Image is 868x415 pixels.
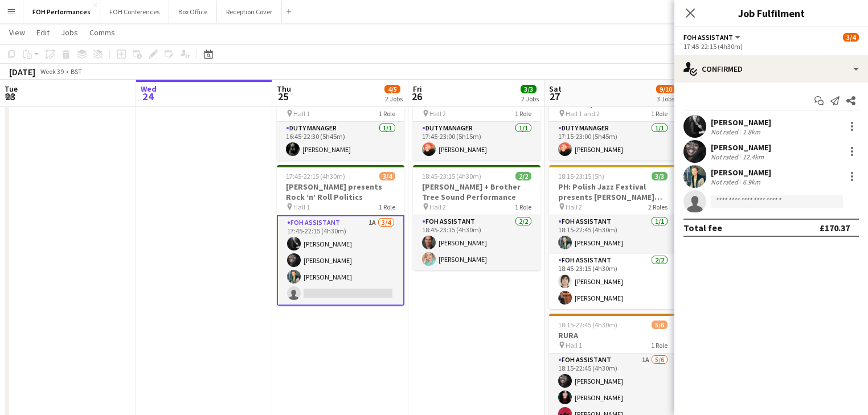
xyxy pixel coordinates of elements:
[384,85,400,93] span: 4/5
[711,167,771,178] div: [PERSON_NAME]
[648,203,668,211] span: 2 Roles
[379,172,395,180] span: 3/4
[411,90,422,103] span: 26
[566,341,582,350] span: Hall 1
[566,109,600,118] span: Hall 1 and 2
[651,341,668,350] span: 1 Role
[656,85,675,93] span: 9/10
[9,66,35,77] div: [DATE]
[820,222,850,233] div: £170.37
[651,109,668,118] span: 1 Role
[740,178,763,186] div: 6.9km
[674,55,868,83] div: Confirmed
[683,33,733,42] span: FOH Assistant
[549,84,562,94] span: Sat
[3,90,18,103] span: 23
[740,128,763,136] div: 1.8km
[515,109,531,118] span: 1 Role
[293,203,310,211] span: Hall 1
[429,109,446,118] span: Hall 2
[711,128,740,136] div: Not rated
[413,72,541,161] app-job-card: 17:45-23:00 (5h15m)1/1[PERSON_NAME] + Brother Tree Sound Performance Hall 21 RoleDuty Manager1/11...
[100,1,169,23] button: FOH Conferences
[277,72,404,161] app-job-card: 16:45-22:30 (5h45m)1/1[PERSON_NAME] presents Rock ‘n’ Roll Politics + KP Choir Hall 11 RoleDuty M...
[558,172,604,180] span: 18:15-23:15 (5h)
[549,122,677,161] app-card-role: Duty Manager1/117:15-23:00 (5h45m)[PERSON_NAME]
[413,122,541,161] app-card-role: Duty Manager1/117:45-23:00 (5h15m)[PERSON_NAME]
[549,182,677,202] h3: PH: Polish Jazz Festival presents [PERSON_NAME] Quintet
[413,165,541,270] app-job-card: 18:45-23:15 (4h30m)2/2[PERSON_NAME] + Brother Tree Sound Performance Hall 21 RoleFOH Assistant2/2...
[413,182,541,202] h3: [PERSON_NAME] + Brother Tree Sound Performance
[379,203,395,211] span: 1 Role
[429,203,446,211] span: Hall 2
[549,165,677,309] app-job-card: 18:15-23:15 (5h)3/3PH: Polish Jazz Festival presents [PERSON_NAME] Quintet Hall 22 RolesFOH Assis...
[5,84,18,94] span: Tue
[277,165,404,306] app-job-card: 17:45-22:15 (4h30m)3/4[PERSON_NAME] presents Rock ‘n’ Roll Politics Hall 11 RoleFOH Assistant1A3/...
[422,172,481,180] span: 18:45-23:15 (4h30m)
[277,182,404,202] h3: [PERSON_NAME] presents Rock ‘n’ Roll Politics
[521,94,539,103] div: 2 Jobs
[711,117,771,128] div: [PERSON_NAME]
[139,90,157,103] span: 24
[547,90,562,103] span: 27
[23,1,100,23] button: FOH Performances
[683,33,742,42] button: FOH Assistant
[558,321,617,329] span: 18:15-22:45 (4h30m)
[293,109,310,118] span: Hall 1
[38,67,66,76] span: Week 39
[566,203,582,211] span: Hall 2
[515,172,531,180] span: 2/2
[740,153,766,161] div: 12.4km
[36,27,50,38] span: Edit
[843,33,859,42] span: 3/4
[515,203,531,211] span: 1 Role
[413,215,541,270] app-card-role: FOH Assistant2/218:45-23:15 (4h30m)[PERSON_NAME][PERSON_NAME]
[169,1,217,23] button: Box Office
[286,172,345,180] span: 17:45-22:15 (4h30m)
[385,94,403,103] div: 2 Jobs
[674,6,868,20] h3: Job Fulfilment
[711,153,740,161] div: Not rated
[9,27,25,38] span: View
[549,215,677,254] app-card-role: FOH Assistant1/118:15-22:45 (4h30m)[PERSON_NAME]
[683,222,722,233] div: Total fee
[141,84,157,94] span: Wed
[711,142,771,153] div: [PERSON_NAME]
[379,109,395,118] span: 1 Role
[549,72,677,161] app-job-card: 17:15-23:00 (5h45m)1/1RURA / PH: Polish Jazz Festival presents [PERSON_NAME] Quintet Hall 1 and 2...
[85,25,120,40] a: Comms
[277,215,404,306] app-card-role: FOH Assistant1A3/417:45-22:15 (4h30m)[PERSON_NAME][PERSON_NAME][PERSON_NAME]
[652,321,668,329] span: 5/6
[275,90,291,103] span: 25
[277,122,404,161] app-card-role: Duty Manager1/116:45-22:30 (5h45m)[PERSON_NAME]
[61,27,78,38] span: Jobs
[683,42,859,51] div: 17:45-22:15 (4h30m)
[549,330,677,340] h3: RURA
[5,25,30,40] a: View
[711,178,740,186] div: Not rated
[217,1,282,23] button: Reception Cover
[277,84,291,94] span: Thu
[413,84,422,94] span: Fri
[71,67,82,76] div: BST
[652,172,668,180] span: 3/3
[657,94,675,103] div: 3 Jobs
[32,25,54,40] a: Edit
[549,254,677,309] app-card-role: FOH Assistant2/218:45-23:15 (4h30m)[PERSON_NAME][PERSON_NAME]
[89,27,115,38] span: Comms
[521,85,537,93] span: 3/3
[56,25,83,40] a: Jobs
